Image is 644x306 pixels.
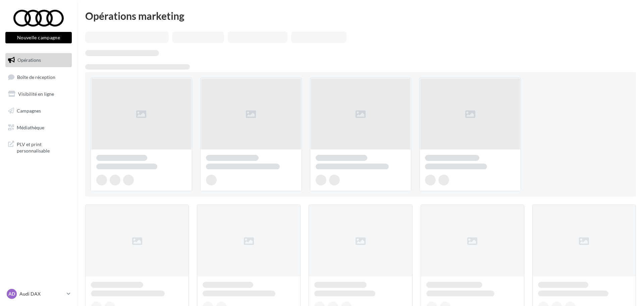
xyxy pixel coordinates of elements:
[17,74,55,80] span: Boîte de réception
[4,70,73,84] a: Boîte de réception
[17,140,69,154] span: PLV et print personnalisable
[18,91,54,97] span: Visibilité en ligne
[4,53,73,67] a: Opérations
[17,108,41,114] span: Campagnes
[4,104,73,118] a: Campagnes
[17,57,41,63] span: Opérations
[4,137,73,157] a: PLV et print personnalisable
[8,291,15,297] span: AD
[5,288,72,300] a: AD Audi DAX
[4,87,73,101] a: Visibilité en ligne
[5,32,72,43] button: Nouvelle campagne
[17,124,44,130] span: Médiathèque
[19,291,64,297] p: Audi DAX
[85,11,636,21] div: Opérations marketing
[4,121,73,135] a: Médiathèque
